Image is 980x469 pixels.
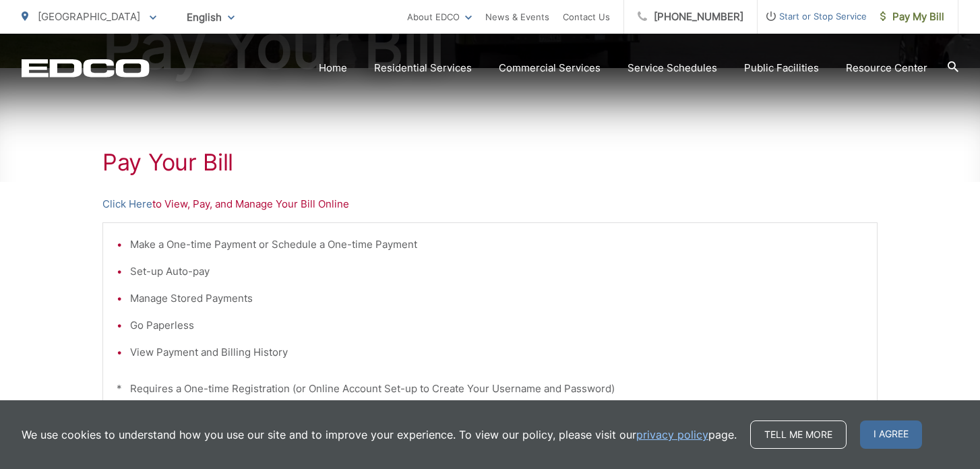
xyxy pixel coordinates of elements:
[860,420,922,449] span: I agree
[880,9,944,25] span: Pay My Bill
[102,196,878,212] p: to View, Pay, and Manage Your Bill Online
[177,5,245,29] span: English
[485,9,549,25] a: News & Events
[22,59,150,77] a: EDCD logo. Return to the homepage.
[22,427,737,443] p: We use cookies to understand how you use our site and to improve your experience. To view our pol...
[374,60,472,76] a: Residential Services
[744,60,819,76] a: Public Facilities
[130,237,863,253] li: Make a One-time Payment or Schedule a One-time Payment
[563,9,610,25] a: Contact Us
[846,60,927,76] a: Resource Center
[130,344,863,361] li: View Payment and Billing History
[102,196,152,212] a: Click Here
[750,420,847,449] a: Tell me more
[102,149,878,176] h1: Pay Your Bill
[499,60,601,76] a: Commercial Services
[627,60,717,76] a: Service Schedules
[130,263,863,280] li: Set-up Auto-pay
[130,290,863,307] li: Manage Stored Payments
[38,10,140,23] span: [GEOGRAPHIC_DATA]
[117,381,863,397] p: * Requires a One-time Registration (or Online Account Set-up to Create Your Username and Password)
[636,427,708,443] a: privacy policy
[130,317,863,334] li: Go Paperless
[319,60,347,76] a: Home
[407,9,472,25] a: About EDCO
